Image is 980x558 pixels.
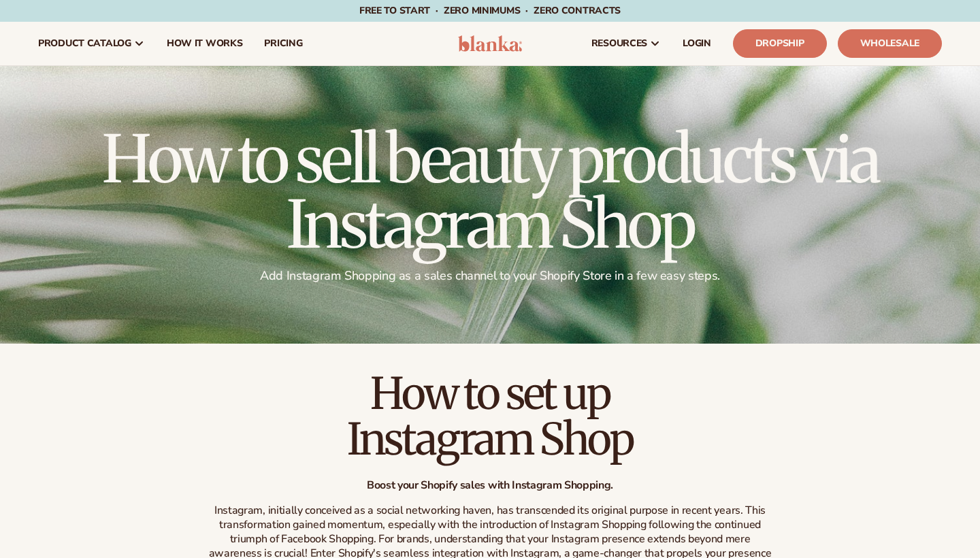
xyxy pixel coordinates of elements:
span: LOGIN [683,38,711,49]
a: LOGIN [672,22,722,65]
strong: Boost your Shopify sales with Instagram Shopping. [367,478,613,493]
a: product catalog [27,22,156,65]
span: pricing [264,38,302,49]
h2: How to set up Instagram Shop [208,371,772,462]
span: Free to start · ZERO minimums · ZERO contracts [359,4,621,17]
span: resources [591,38,647,49]
p: Add Instagram Shopping as a sales channel to your Shopify Store in a few easy steps. [38,268,942,284]
img: logo [458,35,523,52]
h1: How to sell beauty products via Instagram Shop [38,127,942,257]
a: How It Works [156,22,254,65]
span: product catalog [38,38,131,49]
a: Dropship [733,29,827,58]
a: pricing [253,22,313,65]
a: resources [581,22,672,65]
span: How It Works [167,38,243,49]
a: Wholesale [838,29,942,58]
